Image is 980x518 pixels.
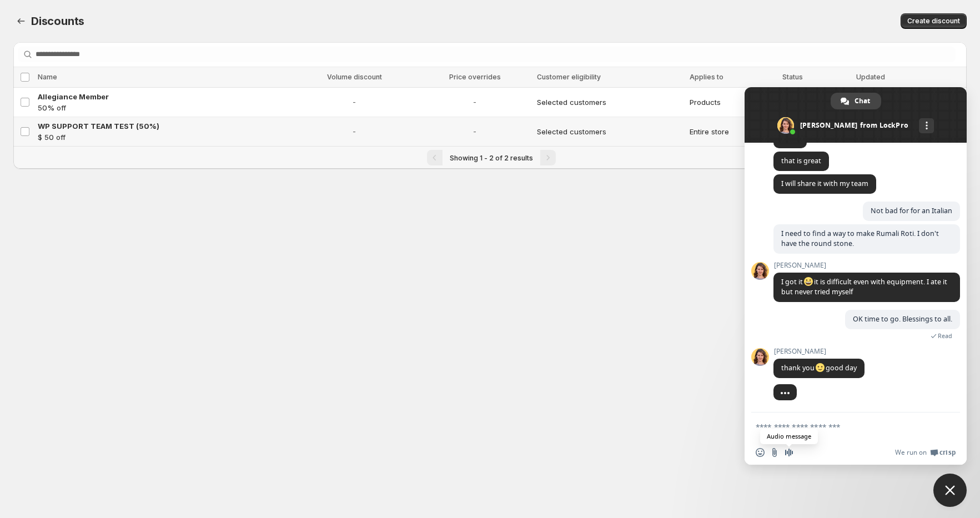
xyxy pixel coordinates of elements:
a: Chat [831,93,881,109]
span: Updated [856,73,885,81]
p: 50% off [38,102,289,113]
td: Products [686,88,779,117]
textarea: Compose your message... [756,413,933,440]
a: Close chat [933,474,967,507]
span: [PERSON_NAME] [773,261,960,269]
span: Insert an emoji [756,448,765,457]
span: Not bad for for an Italian [871,206,952,215]
span: Allegiance Member [38,92,109,101]
span: I will share it with my team [781,179,868,188]
span: I need to find a way to make Rumali Roti. I don't have the round stone. [781,229,939,248]
nav: Pagination [13,146,967,169]
span: Volume discount [327,73,382,81]
span: Crisp [939,448,956,457]
span: We run on [895,448,927,457]
span: Create discount [907,17,960,26]
span: [PERSON_NAME] [773,348,865,355]
span: - [295,126,413,137]
span: Status [782,73,803,81]
td: Selected customers [534,88,686,117]
span: Send a file [770,448,779,457]
button: Create discount [901,13,967,29]
span: that is great [781,156,821,165]
span: Name [38,73,57,81]
span: - [295,97,413,108]
td: Entire store [686,117,779,147]
span: - [420,126,530,137]
span: OK time to go. Blessings to all. [853,314,952,324]
td: Selected customers [534,117,686,147]
p: $ 50 off [38,132,289,143]
a: Allegiance Member [38,91,289,102]
span: Discounts [31,14,84,28]
span: WP SUPPORT TEAM TEST (50%) [38,122,159,130]
span: Read [938,332,952,340]
span: - [420,97,530,108]
span: Showing 1 - 2 of 2 results [450,154,533,162]
a: WP SUPPORT TEAM TEST (50%) [38,120,289,132]
span: I got it it is difficult even with equipment. I ate it but never tried myself [781,277,947,296]
span: Price overrides [449,73,501,81]
span: Chat [855,93,870,109]
span: Applies to [690,73,723,81]
span: Customer eligibility [537,73,601,81]
a: We run onCrisp [895,448,956,457]
span: thank you good day [781,363,857,373]
span: Audio message [785,448,793,457]
button: Back to dashboard [13,13,29,29]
